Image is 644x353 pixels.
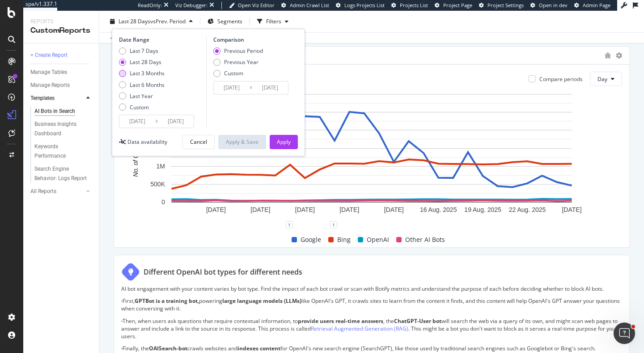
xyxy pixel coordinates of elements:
input: End Date [252,82,288,94]
div: Previous Year [213,58,263,66]
a: Project Settings [479,2,524,9]
div: Custom [213,69,263,77]
div: Data availability [127,138,167,146]
a: + Create Report [30,51,93,60]
div: All Reports [30,187,56,196]
input: Start Date [214,82,250,94]
text: [DATE] [384,206,404,213]
text: [DATE] [562,206,581,213]
span: Logs Projects List [344,2,385,9]
div: + Create Report [30,51,68,60]
a: Manage Tables [30,68,93,77]
text: [DATE] [339,206,359,213]
span: OpenAI [367,234,389,245]
a: Keywords Performance [34,142,93,161]
div: AI Bots in Search [34,107,75,116]
div: Crawl Volume By Search EngineCompare periodsDayA chart.11GoogleBingOpenAIOther AI Bots [114,46,630,248]
span: Last 28 Days [119,17,150,25]
div: Custom [130,103,149,111]
div: Search Engine Behavior: Logs Report [34,164,87,183]
div: Custom [224,69,243,77]
p: Finally, the crawls websites and for OpenAI's new search engine (SearchGPT), like those used by t... [121,344,622,352]
div: Reports [30,18,92,26]
svg: A chart. [121,90,622,225]
div: Viz Debugger: [175,2,208,9]
a: Business Insights Dashboard [34,120,93,138]
div: Templates [30,94,55,103]
text: 500K [150,181,165,188]
span: Admin Crawl List [290,2,329,9]
button: Last 28 DaysvsPrev. Period [106,14,196,29]
div: Business Insights Dashboard [34,120,86,138]
div: Last 6 Months [130,81,165,89]
a: Retrieval Augmented Generation (RAG) [311,325,408,332]
div: Previous Period [213,47,263,55]
div: CustomReports [30,26,92,36]
a: Open in dev [530,2,568,9]
a: AI Bots in Search [34,107,93,116]
span: Project Settings [487,2,524,9]
span: Other AI Bots [405,234,445,245]
iframe: Intercom live chat [614,323,635,344]
text: [DATE] [250,206,270,213]
div: Last 28 Days [119,58,165,66]
span: Project Page [443,2,472,9]
a: Open Viz Editor [229,2,275,9]
div: Cancel [190,138,207,146]
a: Templates [30,94,84,103]
div: Last 6 Months [119,81,165,89]
strong: large language models (LLMs) [222,297,301,305]
div: Last Year [119,92,165,100]
span: Google [301,234,321,245]
div: Comparison [213,36,291,43]
div: 1 [286,221,293,228]
text: No. of Crawls (Logs) [132,120,139,177]
div: bug [604,52,611,59]
text: 1M [157,163,165,170]
div: Last 3 Months [119,69,165,77]
p: AI bot engagement with your content varies by bot type. Find the impact of each bot crawl or scan... [121,285,622,293]
div: ReadOnly: [138,2,162,9]
div: Apply & Save [226,138,258,146]
span: Bing [337,234,351,245]
div: Date Range [119,36,204,43]
strong: · [121,344,123,352]
div: 1 [330,221,337,228]
div: Compare periods [539,75,583,83]
div: Last 7 Days [119,47,165,55]
button: Segments [204,14,246,29]
div: Previous Year [224,58,258,66]
div: Last 28 Days [130,58,161,66]
div: Previous Period [224,47,263,55]
strong: · [121,317,123,325]
div: Manage Tables [30,68,67,77]
span: Projects List [400,2,428,9]
button: Filters [254,14,292,29]
div: Apply [277,138,291,146]
span: vs Prev. Period [150,17,186,25]
div: Last Year [130,92,153,100]
text: [DATE] [206,206,226,213]
input: Start Date [119,115,155,128]
strong: indexes content [237,344,280,352]
strong: provide users real-time answers [298,317,383,325]
span: Open Viz Editor [238,2,275,9]
div: Keywords Performance [34,142,85,161]
a: Project Page [435,2,472,9]
span: Day [597,75,607,83]
button: Cancel [182,135,215,149]
text: 19 Aug. 2025 [464,206,501,213]
a: Search Engine Behavior: Logs Report [34,164,93,183]
a: Admin Page [574,2,610,9]
text: [DATE] [295,206,315,213]
span: Admin Page [583,2,610,9]
button: Day [590,72,622,86]
strong: · [121,297,123,305]
div: Last 3 Months [130,69,165,77]
a: Projects List [391,2,428,9]
button: Apply & Save [218,135,266,149]
strong: GPTBot is a training bot, [135,297,199,305]
div: Filters [266,17,281,25]
div: Custom [119,103,165,111]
